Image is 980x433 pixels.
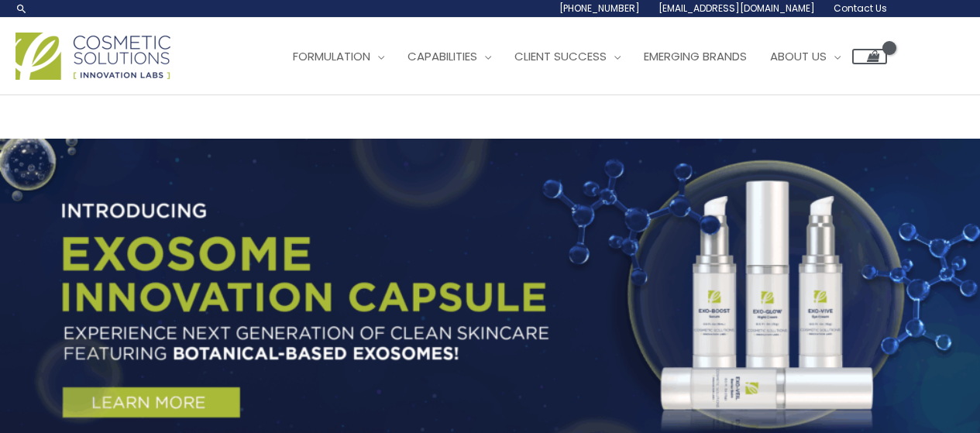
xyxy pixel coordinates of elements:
a: Client Success [503,33,632,80]
a: About Us [758,33,852,80]
span: [PHONE_NUMBER] [559,2,640,15]
a: Search icon link [15,2,28,15]
a: View Shopping Cart, empty [852,49,887,64]
span: Capabilities [407,48,477,64]
nav: Site Navigation [270,33,887,80]
span: About Us [770,48,827,64]
span: Emerging Brands [644,48,747,64]
img: Cosmetic Solutions Logo [15,33,170,80]
span: Contact Us [834,2,887,15]
span: Formulation [293,48,370,64]
a: Formulation [281,33,396,80]
span: Client Success [514,48,607,64]
a: Emerging Brands [632,33,758,80]
a: Capabilities [396,33,503,80]
span: [EMAIL_ADDRESS][DOMAIN_NAME] [658,2,815,15]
